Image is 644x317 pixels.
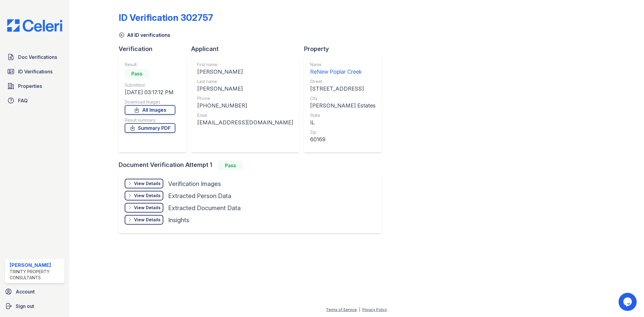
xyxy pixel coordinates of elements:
[2,19,67,32] img: CE_Logo_Blue-a8612792a0a2168367f1c8372b55b34899dd931a85d93a1a3d3e32e68fde9ad4.png
[197,101,293,110] div: [PHONE_NUMBER]
[310,129,376,135] div: Zip
[197,118,293,127] div: [EMAIL_ADDRESS][DOMAIN_NAME]
[119,31,170,39] a: All ID verifications
[18,82,42,90] span: Properties
[218,161,242,170] div: Pass
[5,80,65,92] a: Properties
[125,117,175,123] div: Result summary
[134,181,161,187] div: View Details
[10,261,62,269] div: [PERSON_NAME]
[310,101,376,110] div: [PERSON_NAME] Estates
[197,95,293,101] div: Phone
[16,288,35,295] span: Account
[125,99,175,105] div: Download Images
[168,180,221,188] div: Verification Images
[310,118,376,127] div: IL
[310,135,376,144] div: 60169
[168,204,241,212] div: Extracted Document Data
[125,69,149,78] div: Pass
[18,53,57,61] span: Doc Verifications
[125,88,175,97] div: [DATE] 03:17:12 PM
[310,95,376,101] div: City
[2,300,67,312] a: Sign out
[197,78,293,85] div: Last name
[2,286,67,298] a: Account
[16,303,34,310] span: Sign out
[125,82,175,88] div: Submitted
[363,307,387,312] a: Privacy Policy
[326,307,357,312] a: Terms of Service
[168,192,231,200] div: Extracted Person Data
[119,12,213,23] div: ID Verification 302757
[5,66,65,78] a: ID Verifications
[197,68,293,76] div: [PERSON_NAME]
[197,85,293,93] div: [PERSON_NAME]
[310,62,376,76] a: Name ReNew Poplar Creek
[197,62,293,68] div: First name
[310,112,376,118] div: State
[18,97,28,104] span: FAQ
[134,217,161,223] div: View Details
[304,45,386,53] div: Property
[310,85,376,93] div: [STREET_ADDRESS]
[310,68,376,76] div: ReNew Poplar Creek
[10,269,62,281] div: Trinity Property Consultants
[119,161,386,170] div: Document Verification Attempt 1
[134,205,161,211] div: View Details
[191,45,304,53] div: Applicant
[5,94,65,107] a: FAQ
[125,62,175,68] div: Result
[119,45,191,53] div: Verification
[168,216,189,224] div: Insights
[310,78,376,85] div: Street
[125,123,175,133] a: Summary PDF
[310,62,376,68] div: Name
[359,307,360,312] div: |
[5,51,65,63] a: Doc Verifications
[18,68,53,75] span: ID Verifications
[197,112,293,118] div: Email
[619,293,638,311] iframe: chat widget
[134,193,161,199] div: View Details
[125,105,175,115] a: All Images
